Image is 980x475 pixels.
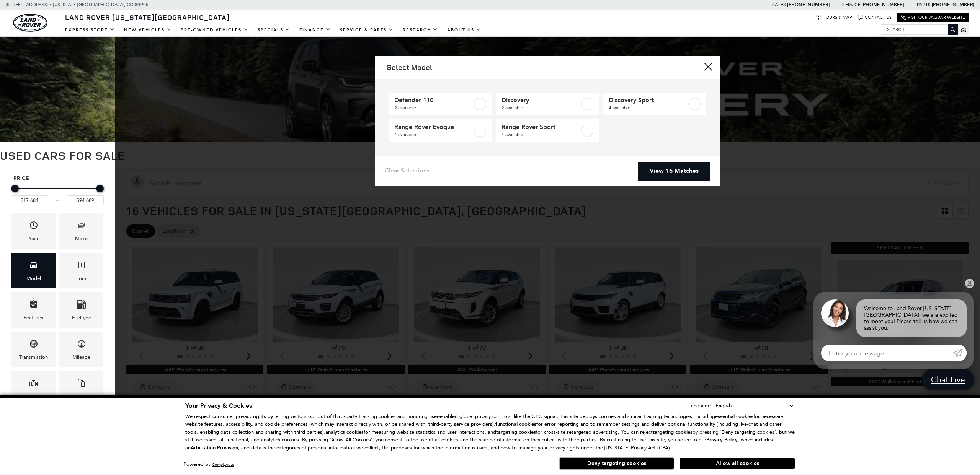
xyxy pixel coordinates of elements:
[603,93,706,115] a: Discovery Sport4 available
[953,345,967,361] a: Submit
[772,2,786,7] span: Sales
[609,96,687,104] span: Discovery Sport
[253,23,295,37] a: Specials
[60,13,234,22] a: Land Rover [US_STATE][GEOGRAPHIC_DATA]
[901,15,965,20] a: Visit Our Jaguar Website
[688,403,712,408] div: Language:
[11,332,56,367] div: TransmissionTransmission
[917,2,931,7] span: Parts
[191,444,238,451] strong: Arbitration Provision
[11,185,19,192] div: Minimum Price
[29,298,38,314] span: Features
[715,413,753,420] strong: essential cookies
[77,259,86,274] span: Trim
[26,274,41,283] div: Model
[496,429,536,436] strong: targeting cookies
[26,392,41,401] div: Engine
[787,2,830,8] a: [PHONE_NUMBER]
[59,253,103,288] div: TrimTrim
[881,25,958,34] input: Search
[394,104,472,112] span: 2 available
[714,402,795,410] select: Language Select
[653,429,693,436] strong: targeting cookies
[501,104,580,112] span: 2 available
[77,377,86,392] span: Color
[77,337,86,353] span: Mileage
[77,219,86,234] span: Make
[13,14,47,32] img: Land Rover
[185,402,252,410] span: Your Privacy & Cookies
[680,458,795,469] button: Allow all cookies
[185,413,795,452] p: We respect consumer privacy rights by letting visitors opt out of third-party tracking cookies an...
[72,353,90,361] div: Mileage
[697,56,720,79] button: close
[13,14,47,32] a: land-rover
[842,2,860,7] span: Service
[77,274,86,283] div: Trim
[443,23,486,37] a: About Us
[858,15,892,20] a: Contact Us
[176,23,253,37] a: Pre-Owned Vehicles
[927,374,969,385] span: Chat Live
[67,195,104,205] input: Maximum
[24,314,43,322] div: Features
[13,175,101,182] h5: Price
[394,96,472,104] span: Defender 110
[183,462,234,467] div: Powered by
[496,93,599,115] a: Discovery2 available
[119,23,176,37] a: New Vehicles
[60,23,119,37] a: EXPRESS STORE
[559,457,674,470] button: Deny targeting cookies
[862,2,904,8] a: [PHONE_NUMBER]
[59,292,103,328] div: FueltypeFueltype
[394,131,472,138] span: 4 available
[75,392,88,401] div: Color
[501,96,580,104] span: Discovery
[59,371,103,407] div: ColorColor
[706,436,738,443] u: Privacy Policy
[501,131,580,138] span: 4 available
[295,23,335,37] a: Finance
[495,421,536,428] strong: functional cookies
[638,162,710,181] a: View 16 Matches
[325,429,364,436] strong: analytics cookies
[29,377,38,392] span: Engine
[11,182,104,205] div: Price
[6,2,149,7] a: [STREET_ADDRESS] • [US_STATE][GEOGRAPHIC_DATA], CO 80905
[335,23,398,37] a: Service & Parts
[11,292,56,328] div: FeaturesFeatures
[11,253,56,288] div: ModelModel
[75,234,88,243] div: Make
[77,298,86,314] span: Fueltype
[609,104,687,112] span: 4 available
[922,369,974,390] a: Chat Live
[11,371,56,407] div: EngineEngine
[398,23,443,37] a: Research
[60,23,486,37] nav: Main Navigation
[856,299,967,337] div: Welcome to Land Rover [US_STATE][GEOGRAPHIC_DATA], we are excited to meet you! Please tell us how...
[29,219,38,234] span: Year
[932,2,974,8] a: [PHONE_NUMBER]
[96,185,104,192] div: Maximum Price
[385,167,430,176] a: Clear Selections
[59,213,103,249] div: MakeMake
[65,13,230,22] span: Land Rover [US_STATE][GEOGRAPHIC_DATA]
[389,119,492,142] a: Range Rover Evoque4 available
[19,353,48,361] div: Transmission
[821,345,953,361] input: Enter your message
[706,437,738,442] a: Privacy Policy
[394,123,472,131] span: Range Rover Evoque
[816,15,852,20] a: Hours & Map
[29,234,39,243] div: Year
[212,462,234,467] a: ComplyAuto
[11,195,48,205] input: Minimum
[821,299,849,327] img: Agent profile photo
[11,213,56,249] div: YearYear
[389,93,492,115] a: Defender 1102 available
[496,119,599,142] a: Range Rover Sport4 available
[501,123,580,131] span: Range Rover Sport
[387,63,432,72] h2: Select Model
[29,337,38,353] span: Transmission
[59,332,103,367] div: MileageMileage
[72,314,91,322] div: Fueltype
